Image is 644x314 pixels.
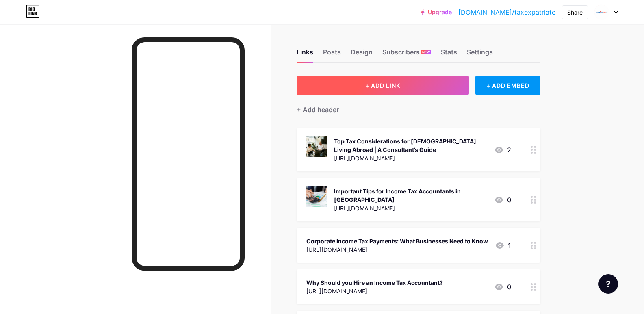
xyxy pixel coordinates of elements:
a: [DOMAIN_NAME]/taxexpatriate [458,7,555,17]
div: Stats [441,47,457,62]
img: taxexpatriate [594,4,609,20]
div: 0 [494,282,511,292]
div: 2 [494,145,511,155]
div: Top Tax Considerations for [DEMOGRAPHIC_DATA] Living Abroad | A Consultant’s Guide [334,137,488,154]
div: [URL][DOMAIN_NAME] [334,154,488,162]
div: + Add header [297,105,339,115]
button: + ADD LINK [297,76,469,95]
span: + ADD LINK [365,82,400,89]
div: Corporate Income Tax Payments: What Businesses Need to Know [306,237,488,245]
a: Upgrade [421,9,452,15]
div: Why Should you Hire an Income Tax Accountant? [306,278,443,287]
div: 1 [495,240,511,250]
div: 0 [494,195,511,205]
div: + ADD EMBED [475,76,540,95]
span: NEW [422,50,430,54]
img: Top Tax Considerations for Canadians Living Abroad | A Consultant’s Guide [306,136,327,157]
div: [URL][DOMAIN_NAME] [306,245,488,254]
div: Posts [323,47,341,62]
div: Design [351,47,373,62]
div: [URL][DOMAIN_NAME] [334,204,488,212]
div: Subscribers [382,47,431,62]
div: Share [567,8,583,17]
div: Important Tips for Income Tax Accountants in [GEOGRAPHIC_DATA] [334,187,488,204]
div: Settings [467,47,493,62]
div: Links [297,47,313,62]
img: Important Tips for Income Tax Accountants in Calgary [306,186,327,207]
div: [URL][DOMAIN_NAME] [306,287,443,295]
